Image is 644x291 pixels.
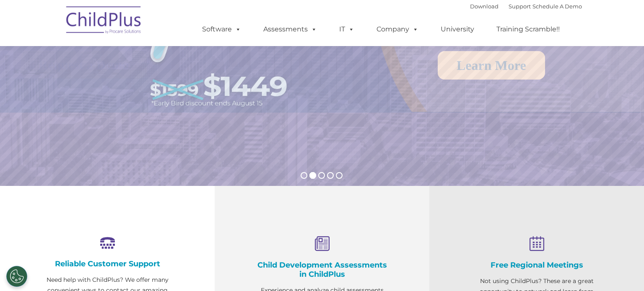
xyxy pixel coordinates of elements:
[532,3,582,10] a: Schedule A Demo
[42,259,173,268] h4: Reliable Customer Support
[470,3,582,10] font: |
[331,21,363,38] a: IT
[6,266,27,287] button: Cookies Settings
[117,90,152,96] span: Phone number
[117,55,142,62] span: Last name
[62,0,146,42] img: ChildPlus by Procare Solutions
[432,21,483,38] a: University
[470,3,499,10] a: Download
[471,260,602,270] h4: Free Regional Meetings
[509,3,531,10] a: Support
[368,21,427,38] a: Company
[194,21,249,38] a: Software
[257,260,387,279] h4: Child Development Assessments in ChildPlus
[21,51,147,79] a: Request a Demo
[488,21,568,38] a: Training Scramble!!
[255,21,325,38] a: Assessments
